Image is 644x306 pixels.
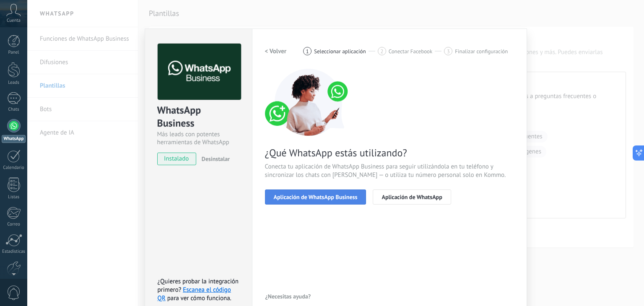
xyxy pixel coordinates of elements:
[158,153,196,165] span: instalado
[2,249,26,254] div: Estadísticas
[2,50,26,55] div: Panel
[382,194,442,200] span: Aplicación de WhatsApp
[2,80,26,86] div: Leads
[157,104,240,130] div: WhatsApp Business
[265,189,366,205] button: Aplicación de WhatsApp Business
[158,286,231,302] a: Escanea el código QR
[2,107,26,112] div: Chats
[274,194,358,200] span: Aplicación de WhatsApp Business
[265,163,514,179] span: Conecta tu aplicación de WhatsApp Business para seguir utilizándola en tu teléfono y sincronizar ...
[265,146,514,159] span: ¿Qué WhatsApp estás utilizando?
[2,165,26,171] div: Calendario
[265,69,353,136] img: connect number
[389,48,433,54] span: Conectar Facebook
[157,130,240,146] div: Más leads con potentes herramientas de WhatsApp
[7,18,21,23] span: Cuenta
[265,44,287,59] button: < Volver
[455,48,508,54] span: Finalizar configuración
[2,194,26,200] div: Listas
[265,47,287,55] h2: < Volver
[158,277,239,294] span: ¿Quieres probar la integración primero?
[202,155,230,163] span: Desinstalar
[2,135,26,143] div: WhatsApp
[380,48,383,55] span: 2
[167,294,231,302] span: para ver cómo funciona.
[265,290,312,303] button: ¿Necesitas ayuda?
[306,48,309,55] span: 1
[314,48,366,54] span: Seleccionar aplicación
[373,189,451,205] button: Aplicación de WhatsApp
[198,153,230,165] button: Desinstalar
[265,293,311,299] span: ¿Necesitas ayuda?
[2,222,26,227] div: Correo
[158,44,241,100] img: logo_main.png
[447,48,450,55] span: 3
